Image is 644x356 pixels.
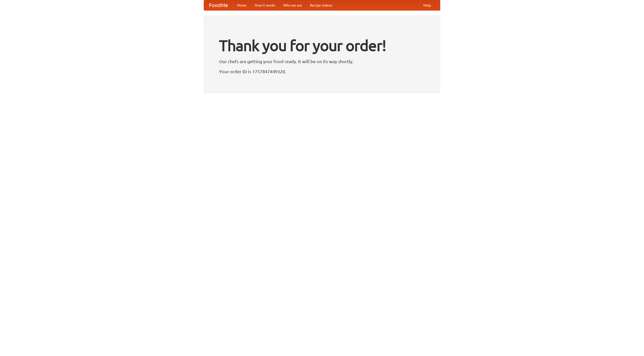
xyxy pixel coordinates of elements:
a: Home [233,0,251,10]
a: Recipe videos [306,0,336,10]
h1: Thank you for your order! [219,33,425,58]
a: Help [419,0,435,10]
a: FoodMe [204,0,233,10]
p: Our chefs are getting your food ready. It will be on its way shortly. [219,58,425,65]
a: Who we are [279,0,306,10]
p: Your order ID is 1757847449320. [219,68,425,75]
a: How it works [251,0,279,10]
